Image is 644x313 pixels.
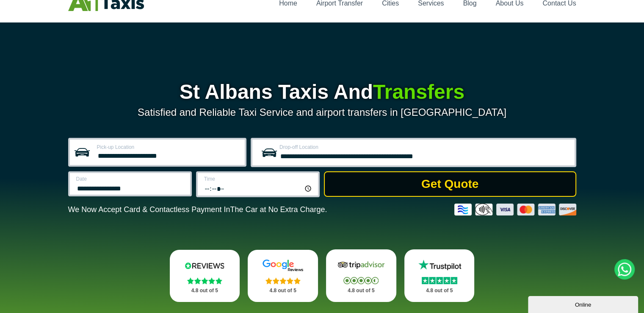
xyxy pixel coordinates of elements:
label: Drop-off Location [279,145,569,150]
p: 4.8 out of 5 [257,285,309,296]
img: Reviews.io [179,259,230,272]
img: Credit And Debit Cards [454,204,576,215]
h1: St Albans Taxis And [68,82,576,102]
p: 4.8 out of 5 [179,285,231,296]
img: Trustpilot [414,259,465,271]
p: 4.8 out of 5 [335,285,387,296]
span: The Car at No Extra Charge. [230,205,327,214]
p: 4.8 out of 5 [414,285,465,296]
label: Pick-up Location [97,145,240,150]
img: Stars [265,277,301,284]
img: Google [257,259,308,272]
img: Tripadvisor [336,259,387,271]
span: Transfers [373,81,464,103]
img: Stars [422,277,457,284]
button: Get Quote [324,171,576,197]
p: We Now Accept Card & Contactless Payment In [68,205,327,214]
a: Google Stars 4.8 out of 5 [248,250,318,302]
a: Tripadvisor Stars 4.8 out of 5 [326,249,396,302]
a: Reviews.io Stars 4.8 out of 5 [170,250,240,302]
p: Satisfied and Reliable Taxi Service and airport transfers in [GEOGRAPHIC_DATA] [68,106,576,118]
label: Time [204,176,313,182]
a: Trustpilot Stars 4.8 out of 5 [404,249,475,302]
label: Date [76,176,185,182]
iframe: chat widget [528,294,640,313]
img: Stars [343,277,379,284]
img: Stars [187,277,222,284]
